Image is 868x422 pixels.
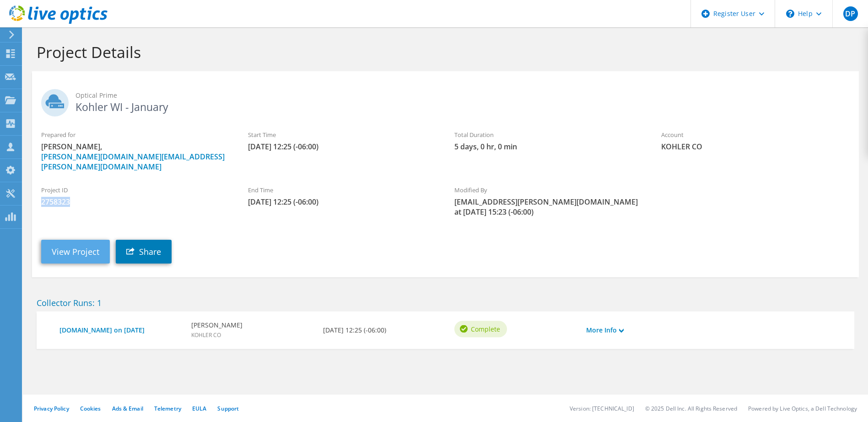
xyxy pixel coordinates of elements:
[248,142,437,152] span: [DATE] 12:25 (-06:00)
[37,42,850,62] h1: Project Details
[454,142,643,152] span: 5 days, 0 hr, 0 min
[34,405,69,412] a: Privacy Policy
[786,10,794,18] svg: \n
[41,185,230,195] label: Project ID
[248,185,437,195] label: End Time
[454,185,643,195] label: Modified By
[454,130,643,139] label: Total Duration
[248,197,437,207] span: [DATE] 12:25 (-06:00)
[748,405,857,412] li: Powered by Live Optics, a Dell Technology
[154,405,181,412] a: Telemetry
[80,405,101,412] a: Cookies
[471,324,500,334] span: Complete
[191,331,221,339] span: KOHLER CO
[217,405,239,412] a: Support
[843,6,858,21] span: DP
[41,197,230,207] span: 2758323
[59,325,182,335] a: [DOMAIN_NAME] on [DATE]
[75,90,850,100] span: Optical Prime
[41,130,230,139] label: Prepared for
[454,197,643,217] span: [EMAIL_ADDRESS][PERSON_NAME][DOMAIN_NAME] at [DATE] 15:23 (-06:00)
[41,142,230,172] span: [PERSON_NAME],
[570,405,634,412] li: Version: [TECHNICAL_ID]
[586,325,624,335] a: More Info
[248,130,437,139] label: Start Time
[645,405,737,412] li: © 2025 Dell Inc. All Rights Reserved
[191,320,243,330] b: [PERSON_NAME]
[116,240,172,264] a: Share
[41,240,110,264] a: View Project
[661,130,850,139] label: Account
[41,89,850,112] h2: Kohler WI - January
[37,298,854,308] h2: Collector Runs: 1
[112,405,143,412] a: Ads & Email
[192,405,206,412] a: EULA
[323,325,386,335] b: [DATE] 12:25 (-06:00)
[661,142,850,152] span: KOHLER CO
[41,152,225,172] a: [PERSON_NAME][DOMAIN_NAME][EMAIL_ADDRESS][PERSON_NAME][DOMAIN_NAME]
